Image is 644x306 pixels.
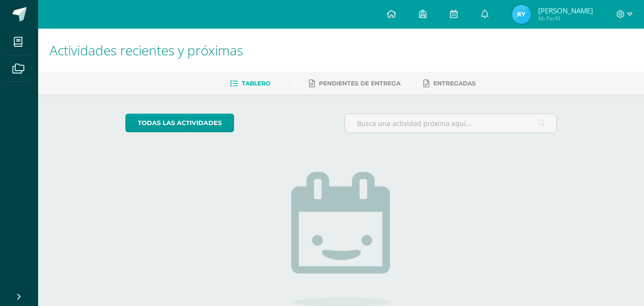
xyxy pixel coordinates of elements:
span: Mi Perfil [538,14,593,22]
a: Pendientes de entrega [309,76,400,91]
span: [PERSON_NAME] [538,6,593,15]
a: Entregadas [423,76,476,91]
img: 205517e5f2476895c4d85f1e4490c9f7.png [512,5,531,24]
span: Actividades recientes y próximas [50,41,243,59]
span: Tablero [242,80,270,87]
span: Pendientes de entrega [319,80,400,87]
span: Entregadas [433,80,476,87]
input: Busca una actividad próxima aquí... [345,114,556,133]
a: todas las Actividades [125,114,234,132]
a: Tablero [230,76,270,91]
